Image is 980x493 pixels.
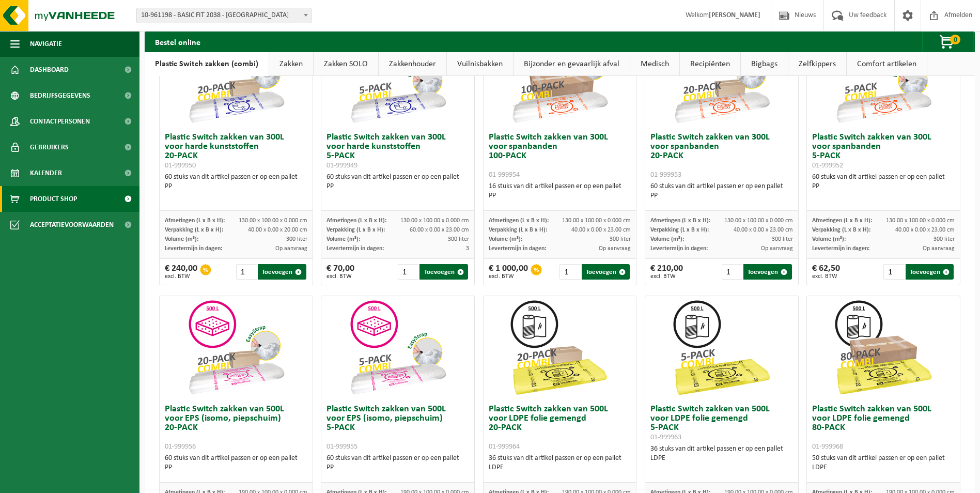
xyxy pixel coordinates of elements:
[934,236,955,242] span: 300 liter
[650,454,793,463] div: LDPE
[812,443,843,451] span: 01-999968
[184,296,288,399] img: 01-999956
[447,52,513,76] a: Vuilnisbakken
[571,227,631,233] span: 40.00 x 0.00 x 23.00 cm
[514,52,630,76] a: Bijzonder en gevaarlijk afval
[832,296,935,399] img: 01-999968
[906,264,954,280] button: Toevoegen
[165,405,307,451] h3: Plastic Switch zakken van 500L voor EPS (isomo, piepschuim) 20-PACK
[326,405,469,451] h3: Plastic Switch zakken van 500L voor EPS (isomo, piepschuim) 5-PACK
[489,191,631,201] div: PP
[670,296,773,399] img: 01-999963
[275,245,307,252] span: Op aanvraag
[650,236,684,242] span: Volume (m³):
[165,264,197,280] div: € 240,00
[722,264,742,280] input: 1
[400,218,469,224] span: 130.00 x 100.00 x 0.000 cm
[812,173,955,191] div: 60 stuks van dit artikel passen er op een pallet
[741,52,788,76] a: Bigbags
[326,162,357,170] span: 01-999949
[489,236,522,242] span: Volume (m³):
[165,173,307,191] div: 60 stuks van dit artikel passen er op een pallet
[30,83,90,109] span: Bedrijfsgegevens
[136,8,312,23] span: 10-961198 - BASIC FIT 2038 - BRUSSEL
[326,182,469,191] div: PP
[650,245,708,252] span: Levertermijn in dagen:
[489,454,631,472] div: 36 stuks van dit artikel passen er op een pallet
[489,227,547,233] span: Verpakking (L x B x H):
[145,32,211,52] h2: Bestel online
[650,405,793,442] h3: Plastic Switch zakken van 500L voor LDPE folie gemengd 5-PACK
[286,236,307,242] span: 300 liter
[326,273,354,280] span: excl. BTW
[165,443,196,451] span: 01-999956
[508,24,611,128] img: 01-999954
[812,405,955,451] h3: Plastic Switch zakken van 500L voor LDPE folie gemengd 80-PACK
[489,245,546,252] span: Levertermijn in dagen:
[489,273,528,280] span: excl. BTW
[326,443,357,451] span: 01-999955
[30,57,69,83] span: Dashboard
[630,52,679,76] a: Medisch
[184,24,288,128] img: 01-999950
[30,109,90,134] span: Contactpersonen
[379,52,446,76] a: Zakkenhouder
[326,218,386,224] span: Afmetingen (L x B x H):
[326,264,354,280] div: € 70,00
[489,182,631,201] div: 16 stuks van dit artikel passen er op een pallet
[489,443,520,451] span: 01-999964
[326,463,469,472] div: PP
[489,463,631,472] div: LDPE
[812,133,955,170] h3: Plastic Switch zakken van 300L voor spanbanden 5-PACK
[346,296,449,399] img: 01-999955
[137,8,311,23] span: 10-961198 - BASIC FIT 2038 - BRUSSEL
[165,162,196,170] span: 01-999950
[239,218,307,224] span: 130.00 x 100.00 x 0.000 cm
[923,245,955,252] span: Op aanvraag
[650,218,710,224] span: Afmetingen (L x B x H):
[30,212,114,238] span: Acceptatievoorwaarden
[812,245,869,252] span: Levertermijn in dagen:
[743,264,791,280] button: Toevoegen
[922,32,974,52] button: 0
[326,173,469,191] div: 60 stuks van dit artikel passen er op een pallet
[165,227,223,233] span: Verpakking (L x B x H):
[812,162,843,170] span: 01-999952
[812,273,840,280] span: excl. BTW
[165,273,197,280] span: excl. BTW
[398,264,418,280] input: 1
[508,296,611,399] img: 01-999964
[812,236,846,242] span: Volume (m³):
[165,463,307,472] div: PP
[30,134,69,160] span: Gebruikers
[650,133,793,179] h3: Plastic Switch zakken van 300L voor spanbanden 20-PACK
[812,264,840,280] div: € 62,50
[650,273,683,280] span: excl. BTW
[165,236,198,242] span: Volume (m³):
[165,245,222,252] span: Levertermijn in dagen:
[165,218,225,224] span: Afmetingen (L x B x H):
[165,182,307,191] div: PP
[650,171,681,179] span: 01-999953
[489,405,631,451] h3: Plastic Switch zakken van 500L voor LDPE folie gemengd 20-PACK
[489,133,631,179] h3: Plastic Switch zakken van 300L voor spanbanden 100-PACK
[772,236,793,242] span: 300 liter
[680,52,740,76] a: Recipiënten
[812,182,955,191] div: PP
[883,264,904,280] input: 1
[812,218,872,224] span: Afmetingen (L x B x H):
[326,454,469,472] div: 60 stuks van dit artikel passen er op een pallet
[326,236,360,242] span: Volume (m³):
[346,24,449,128] img: 01-999949
[314,52,378,76] a: Zakken SOLO
[562,218,631,224] span: 130.00 x 100.00 x 0.000 cm
[419,264,468,280] button: Toevoegen
[610,236,631,242] span: 300 liter
[650,264,683,280] div: € 210,00
[30,160,62,186] span: Kalender
[582,264,630,280] button: Toevoegen
[165,133,307,170] h3: Plastic Switch zakken van 300L voor harde kunststoffen 20-PACK
[466,245,469,252] span: 3
[236,264,257,280] input: 1
[599,245,631,252] span: Op aanvraag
